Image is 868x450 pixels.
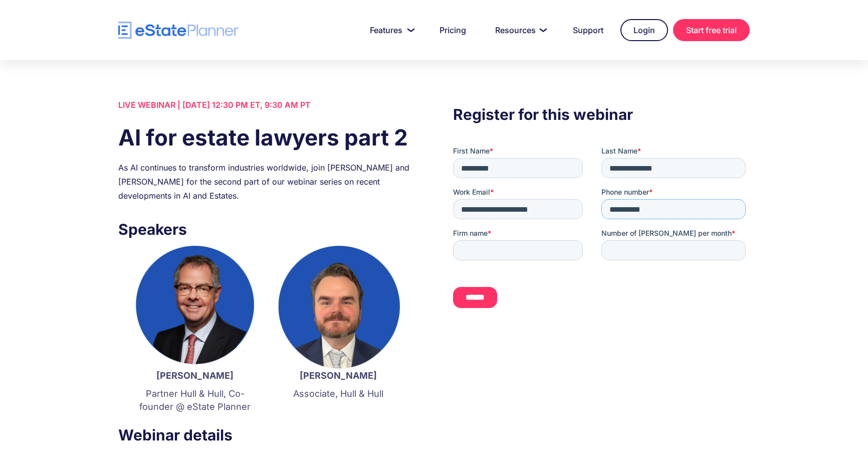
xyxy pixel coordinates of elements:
[118,98,415,112] div: LIVE WEBINAR | [DATE] 12:30 PM ET, 9:30 AM PT
[118,423,415,446] h3: Webinar details
[156,370,234,381] strong: [PERSON_NAME]
[427,20,478,40] a: Pricing
[483,20,556,40] a: Resources
[453,146,750,317] iframe: Form 0
[453,103,750,126] h3: Register for this webinar
[118,161,415,203] div: As AI continues to transform industries worldwide, join [PERSON_NAME] and [PERSON_NAME] for the s...
[133,387,257,413] p: Partner Hull & Hull, Co-founder @ eState Planner
[118,22,239,39] a: home
[620,19,668,41] a: Login
[673,19,750,41] a: Start free trial
[118,218,415,241] h3: Speakers
[561,20,615,40] a: Support
[358,20,422,40] a: Features
[300,370,377,381] strong: [PERSON_NAME]
[277,387,400,400] p: Associate, Hull & Hull
[118,122,415,153] h1: AI for estate lawyers part 2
